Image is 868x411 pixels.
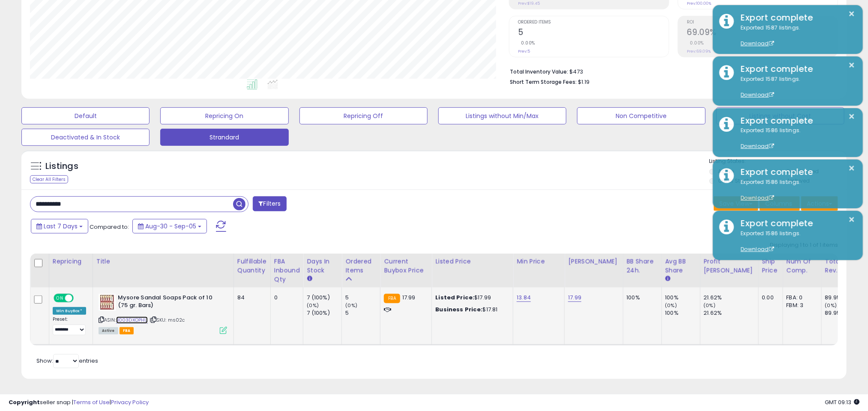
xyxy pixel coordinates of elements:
div: $17.81 [435,306,506,313]
div: FBM: 3 [787,302,815,309]
small: (0%) [825,302,837,309]
span: Ordered Items [518,20,669,25]
div: Exported 1587 listings. [734,24,856,48]
small: FBA [384,294,400,303]
div: Min Price [517,257,561,266]
div: Total Rev. [825,257,856,275]
div: BB Share 24h. [627,257,658,275]
button: Non Competitive [577,107,705,124]
button: Repricing On [160,107,288,124]
span: Show: entries [36,357,98,365]
small: (0%) [307,302,319,309]
div: 21.62% [704,294,758,302]
span: All listings currently available for purchase on Amazon [99,327,118,334]
small: Prev: 5 [518,49,530,54]
span: Aug-30 - Sep-05 [145,222,196,231]
button: Repricing Off [299,107,428,124]
small: Prev: 69.09% [687,49,711,54]
div: 100% [665,309,700,317]
div: Current Buybox Price [384,257,428,275]
h2: 5 [518,27,669,39]
span: Compared to: [90,223,129,231]
div: Exported 1586 listings. [734,230,856,254]
div: FBA inbound Qty [274,257,300,284]
a: Download [741,142,774,150]
div: Num of Comp. [787,257,818,275]
div: Export complete [734,217,856,230]
small: Prev: 100.00% [687,1,712,6]
div: ASIN: [99,294,227,334]
button: Last 7 Days [31,219,88,234]
div: Exported 1587 listings. [734,75,856,99]
button: Default [21,107,150,124]
div: 89.95 [825,309,860,317]
small: 0.00% [518,40,536,46]
div: 100% [627,294,655,302]
p: Listing States: [709,157,847,166]
span: ROI [687,20,838,25]
h5: Listings [45,160,78,172]
small: Days In Stock. [307,275,312,283]
button: Aug-30 - Sep-05 [132,219,207,234]
div: 0 [274,294,297,302]
span: | SKU: ms02c [150,316,185,323]
b: Mysore Sandal Soaps Pack of 10 (75 gr. Bars) [118,294,222,312]
div: 7 (100%) [307,294,341,302]
div: Profit [PERSON_NAME] [704,257,755,275]
div: 21.62% [704,309,758,317]
div: FBA: 0 [787,294,815,302]
button: Deactivated & In Stock [21,129,150,146]
b: Total Inventory Value: [510,68,569,75]
span: ON [54,294,65,302]
div: Ship Price [762,257,779,275]
div: Title [96,257,230,266]
b: Short Term Storage Fees: [510,78,577,86]
small: (0%) [665,302,677,309]
button: × [849,9,856,19]
span: FBA [120,327,134,334]
button: Listings without Cost [716,107,844,124]
button: Strandard [160,129,288,146]
a: 13.84 [517,293,531,302]
li: $473 [510,66,832,76]
div: 7 (100%) [307,309,341,317]
h2: 69.09% [687,27,838,39]
a: Privacy Policy [111,398,149,406]
div: 5 [345,294,380,302]
b: Business Price: [435,305,482,313]
div: Export complete [734,166,856,178]
button: Listings without Min/Max [438,107,566,124]
small: Prev: $19.45 [518,1,540,6]
div: 100% [665,294,700,302]
div: Clear All Filters [30,175,68,183]
div: Exported 1586 listings. [734,127,856,151]
span: OFF [72,294,86,302]
div: Ordered Items [345,257,377,275]
b: Listed Price: [435,293,474,302]
small: (0%) [704,302,716,309]
div: Export complete [734,63,856,75]
strong: Copyright [9,398,40,406]
a: B003DXOPHU [116,316,148,324]
img: 61-1KdyqYDL._SL40_.jpg [99,294,116,311]
button: × [849,60,856,71]
a: 17.99 [568,293,581,302]
a: Download [741,245,774,253]
div: 5 [345,309,380,317]
a: Download [741,40,774,47]
div: Fulfillable Quantity [237,257,267,275]
div: Exported 1586 listings. [734,178,856,202]
div: 84 [237,294,264,302]
button: Filters [253,196,286,211]
div: Listed Price [435,257,509,266]
div: seller snap | | [9,399,149,407]
small: 0.00% [687,40,704,46]
div: Days In Stock [307,257,338,275]
div: 0.00 [762,294,776,302]
small: (0%) [345,302,357,309]
div: Repricing [53,257,89,266]
a: Terms of Use [73,398,110,406]
span: Last 7 Days [44,222,78,231]
div: Export complete [734,115,856,127]
div: $17.99 [435,294,506,302]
